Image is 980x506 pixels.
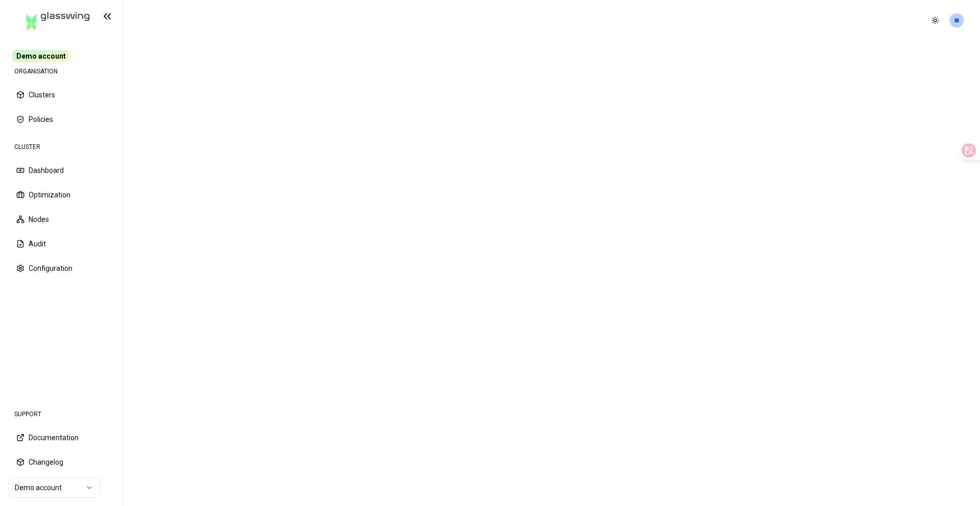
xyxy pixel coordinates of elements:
button: Policies [8,108,114,131]
img: GlassWing [15,5,94,29]
button: Documentation [8,426,114,449]
button: Dashboard [8,159,114,182]
button: Audit [8,233,114,255]
div: ORGANISATION [8,61,114,82]
button: Nodes [8,208,114,231]
button: Clusters [8,84,114,106]
button: Changelog [8,451,114,473]
div: SUPPORT [8,404,114,424]
div: CLUSTER [8,137,114,157]
button: Configuration [8,257,114,280]
span: Demo account [12,50,70,62]
button: Optimization [8,184,114,206]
